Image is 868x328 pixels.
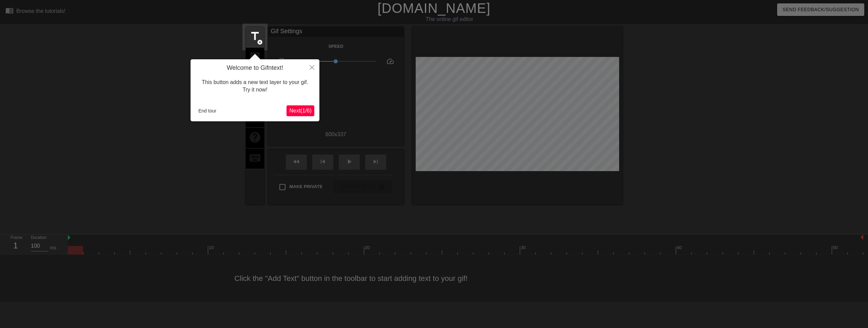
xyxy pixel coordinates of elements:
span: Next ( 1 / 6 ) [289,108,312,114]
div: This button adds a new text layer to your gif. Try it now! [196,72,314,101]
button: End tour [196,106,219,116]
button: Next [287,105,314,116]
h4: Welcome to Gifntext! [196,64,314,72]
button: Close [304,59,319,75]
